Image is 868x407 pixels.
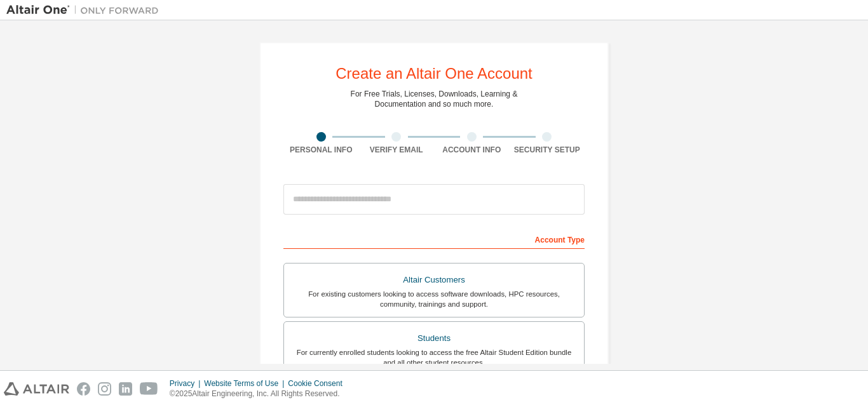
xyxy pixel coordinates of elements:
img: facebook.svg [77,382,90,396]
img: altair_logo.svg [4,382,69,396]
div: For currently enrolled students looking to access the free Altair Student Edition bundle and all ... [292,347,576,368]
div: Create an Altair One Account [336,66,532,81]
div: Altair Customers [292,271,576,289]
div: Cookie Consent [288,378,349,389]
img: youtube.svg [140,382,158,396]
div: Personal Info [283,145,359,155]
div: Privacy [170,378,204,389]
div: Account Type [283,229,585,249]
div: For Free Trials, Licenses, Downloads, Learning & Documentation and so much more. [351,89,518,109]
div: Verify Email [359,145,435,155]
div: For existing customers looking to access software downloads, HPC resources, community, trainings ... [292,289,576,309]
img: linkedin.svg [119,382,132,396]
img: instagram.svg [98,382,111,396]
div: Security Setup [510,145,585,155]
div: Website Terms of Use [204,378,288,389]
img: Altair One [6,4,165,17]
div: Account Info [434,145,510,155]
div: Students [292,330,576,347]
p: © 2025 Altair Engineering, Inc. All Rights Reserved. [170,389,350,399]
